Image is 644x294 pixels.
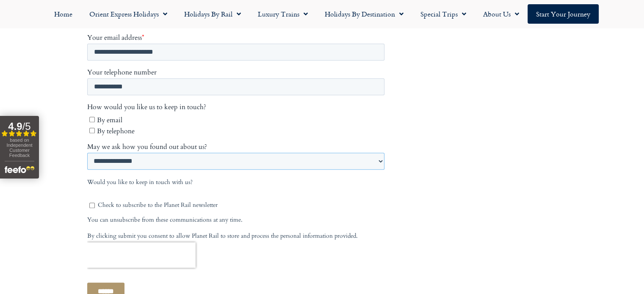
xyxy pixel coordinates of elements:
a: Luxury Trains [249,4,316,24]
a: Start your Journey [528,4,599,24]
a: Home [46,4,81,24]
nav: Menu [4,4,640,24]
span: Your last name [150,189,193,198]
a: Orient Express Holidays [81,4,176,24]
a: About Us [475,4,528,24]
a: Holidays by Rail [176,4,249,24]
a: Holidays by Destination [316,4,412,24]
a: Special Trips [412,4,475,24]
